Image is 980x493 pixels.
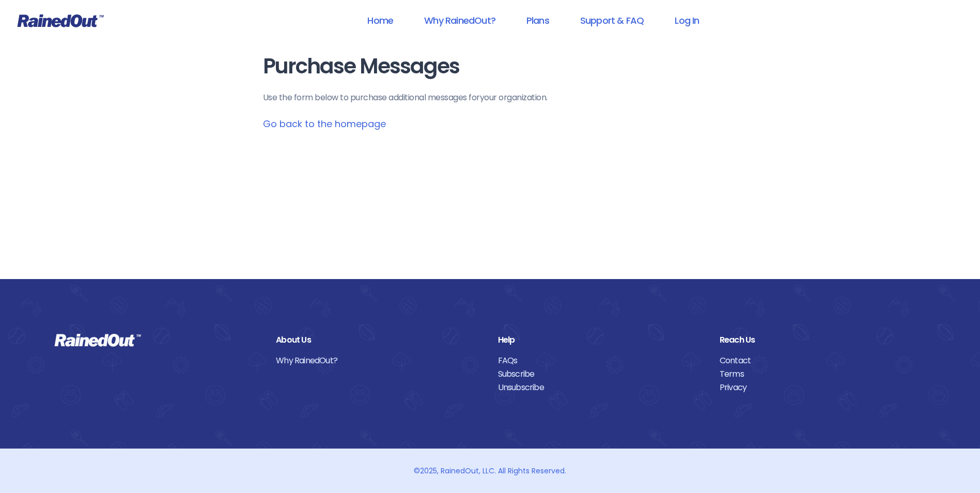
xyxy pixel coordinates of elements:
[720,333,926,347] div: Reach Us
[720,354,926,367] a: Contact
[498,354,704,367] a: FAQs
[263,55,718,78] h1: Purchase Messages
[276,354,482,367] a: Why RainedOut?
[661,9,712,32] a: Log In
[567,9,657,32] a: Support & FAQ
[498,381,704,394] a: Unsubscribe
[720,367,926,381] a: Terms
[513,9,563,32] a: Plans
[498,367,704,381] a: Subscribe
[411,9,509,32] a: Why RainedOut?
[498,333,704,347] div: Help
[354,9,407,32] a: Home
[720,381,926,394] a: Privacy
[276,333,482,347] div: About Us
[263,117,386,130] a: Go back to the homepage
[263,91,718,104] p: Use the form below to purchase additional messages for your organization .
